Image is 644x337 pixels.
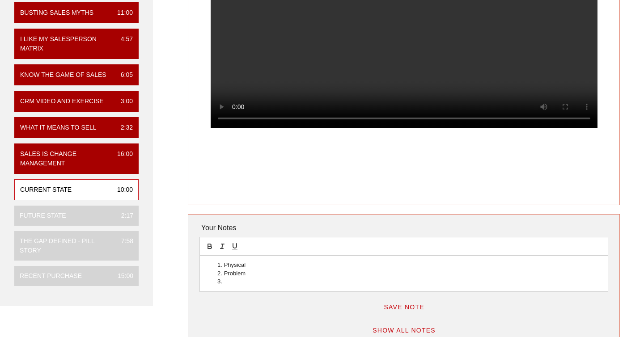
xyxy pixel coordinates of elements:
[20,236,114,255] div: The Gap Defined - Pill Story
[372,327,436,334] span: Show All Notes
[20,185,72,194] div: Current State
[376,299,432,315] button: Save Note
[114,97,133,106] div: 3:00
[114,211,133,220] div: 2:17
[20,123,97,132] div: What it means to sell
[114,34,133,53] div: 4:57
[199,219,609,237] div: Your Notes
[114,236,133,255] div: 7:58
[110,8,133,17] div: 11:00
[215,261,601,269] li: Physical
[383,303,424,311] span: Save Note
[215,270,601,278] li: Problem
[20,97,104,106] div: CRM VIDEO and EXERCISE
[114,123,133,132] div: 2:32
[20,211,66,220] div: Future State
[20,149,110,168] div: Sales is Change Management
[110,185,133,194] div: 10:00
[20,271,82,281] div: Recent Purchase
[20,34,114,53] div: I Like My Salesperson Matrix
[20,8,93,17] div: Busting Sales Myths
[20,70,106,80] div: Know the Game of Sales
[110,149,133,168] div: 16:00
[110,271,133,281] div: 15:00
[114,70,133,80] div: 6:05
